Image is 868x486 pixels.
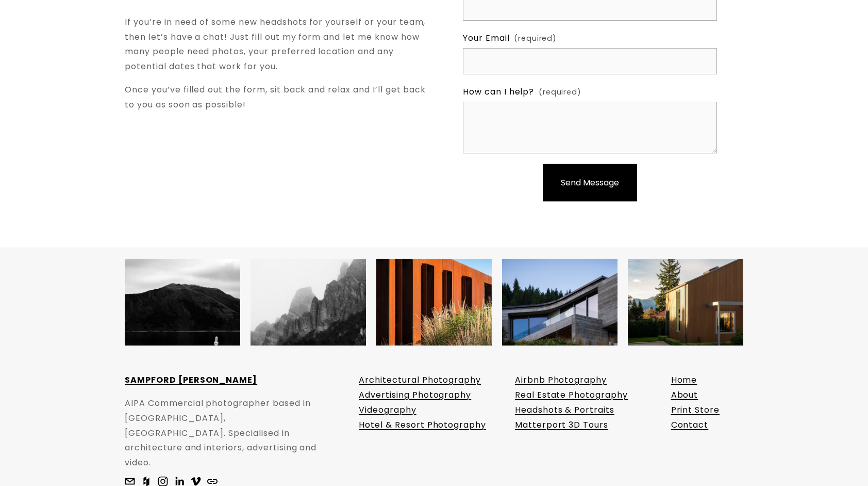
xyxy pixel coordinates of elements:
a: SAMPFORD [PERSON_NAME] [125,373,257,388]
img: Say what you will about the inversion, but it does make for some cool landscape shots 📷 [125,244,240,360]
span: Send Message [561,177,619,189]
button: Send MessageSend Message [543,164,637,201]
img: Have I finally got around to scheduling some new instagram posts? Only time will tell. Anyway, he... [628,244,743,360]
a: Real Estate Photography [515,388,628,403]
a: Videography [359,403,416,418]
a: Airbnb Photography [515,373,607,388]
img: Had an epic time shooting this place, definite James Bond vibes! 🍸 [502,244,617,360]
span: How can I help? [463,85,534,100]
a: Contact [671,418,709,433]
span: (required) [514,32,557,45]
a: Headshots & Portraits [515,403,614,418]
a: Architectural Photography [359,373,481,388]
p: AIPA Commercial photographer based in [GEOGRAPHIC_DATA], [GEOGRAPHIC_DATA]. Specialised in archit... [125,396,327,471]
span: (required) [539,86,581,99]
a: Advertising Photography [359,388,471,403]
p: If you’re in need of some new headshots for yourself or your team, then let’s have a chat! Just f... [125,15,431,74]
a: Hotel & Resort Photography [359,418,486,433]
img: Some moody shots from a recent trip up to the Clay Cliffs with the gang 📸 @lisaslensnz @nathanhil... [251,244,366,360]
span: Your Email [463,31,510,46]
a: Matterport 3D Tours [515,418,608,433]
img: Throwback to this awesome shoot with @livingthedreamtoursnz at the incredible Te Kano Estate Cell... [376,244,492,360]
p: Once you’ve filled out the form, sit back and relax and I’ll get back to you as soon as possible! [125,83,431,113]
a: Home [671,373,697,388]
strong: SAMPFORD [PERSON_NAME] [125,374,257,386]
a: About [671,388,698,403]
a: Print Store [671,403,720,418]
